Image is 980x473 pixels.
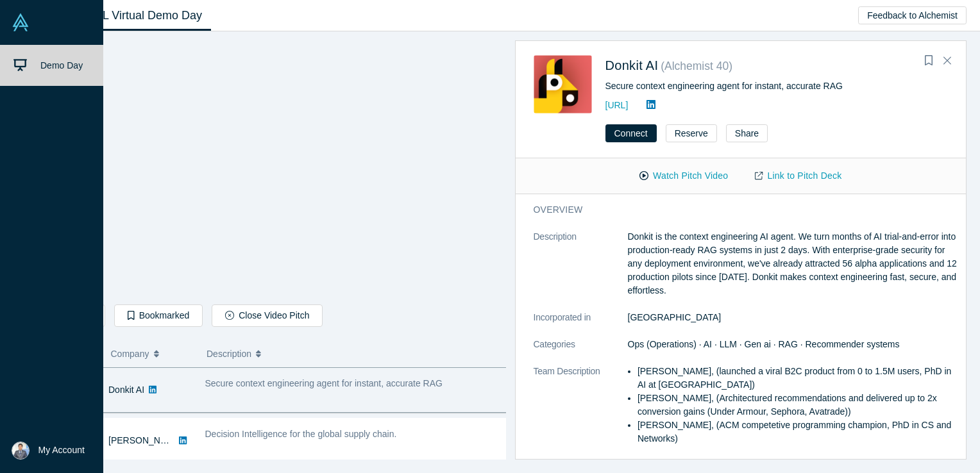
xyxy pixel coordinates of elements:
dt: Categories [534,338,628,365]
a: [PERSON_NAME] [108,435,182,445]
img: Alchemist Vault Logo [12,13,30,31]
a: Donkit AI [605,58,659,72]
a: Class XL Virtual Demo Day [54,1,211,31]
li: [PERSON_NAME], (ACM competetive programming champion, PhD in CS and Networks) [638,419,958,445]
button: Close Video Pitch [212,304,323,327]
iframe: Donkit [55,42,505,295]
button: Connect [605,124,657,142]
button: Company [111,340,194,367]
dd: [GEOGRAPHIC_DATA] [628,311,958,324]
small: ( Alchemist 40 ) [661,60,732,72]
button: My Account [12,442,85,460]
p: Donkit is the context engineering AI agent. We turn months of AI trial-and-error into production-... [628,230,958,297]
button: Close [938,51,957,71]
a: Donkit AI [108,385,144,395]
button: Watch Pitch Video [626,165,741,187]
dt: Team Description [534,365,628,459]
dt: Description [534,230,628,311]
h3: overview [534,203,940,217]
span: Decision Intelligence for the global supply chain. [205,429,397,439]
li: [PERSON_NAME], (launched a viral B2C product from 0 to 1.5M users, PhD in AI at [GEOGRAPHIC_DATA]) [638,365,958,392]
button: Reserve [666,124,717,142]
li: [PERSON_NAME], (Architectured recommendations and delivered up to 2x conversion gains (Under Armo... [638,392,958,419]
span: Description [207,340,251,367]
span: Secure context engineering agent for instant, accurate RAG [205,378,443,388]
button: Description [207,340,497,367]
button: Bookmark [920,52,938,70]
span: Demo Day [40,60,83,71]
button: Feedback to Alchemist [858,6,967,24]
span: Ops (Operations) · AI · LLM · Gen ai · RAG · Recommender systems [628,339,900,349]
dt: Incorporated in [534,311,628,338]
span: Company [111,340,149,367]
img: Animesh Tulsyan, CFA's Account [12,442,30,460]
span: My Account [38,444,85,457]
img: Donkit AI's Logo [534,55,592,113]
a: [URL] [605,100,629,110]
div: Secure context engineering agent for instant, accurate RAG [605,79,949,93]
button: Bookmarked [114,304,203,327]
a: Link to Pitch Deck [741,165,855,187]
button: Share [726,124,768,142]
